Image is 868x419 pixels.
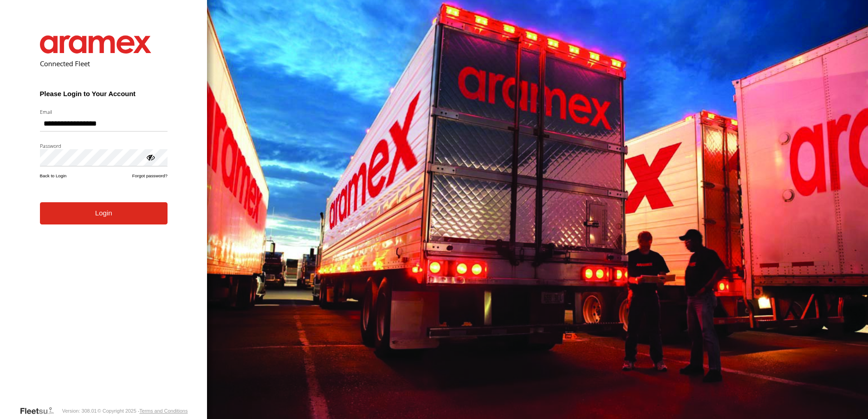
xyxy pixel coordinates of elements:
label: Email [40,108,168,115]
button: Login [40,202,168,224]
a: Back to Login [40,173,67,178]
h3: Please Login to Your Account [40,90,168,97]
a: Forgot password? [132,173,168,178]
a: Visit our Website [20,406,61,415]
a: Terms and Conditions [139,408,187,414]
div: © Copyright 2025 - [98,408,188,414]
h2: Connected Fleet [40,59,168,68]
div: Version: 308.01 [62,408,97,414]
label: Password [40,142,168,149]
img: Aramex [40,35,152,54]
